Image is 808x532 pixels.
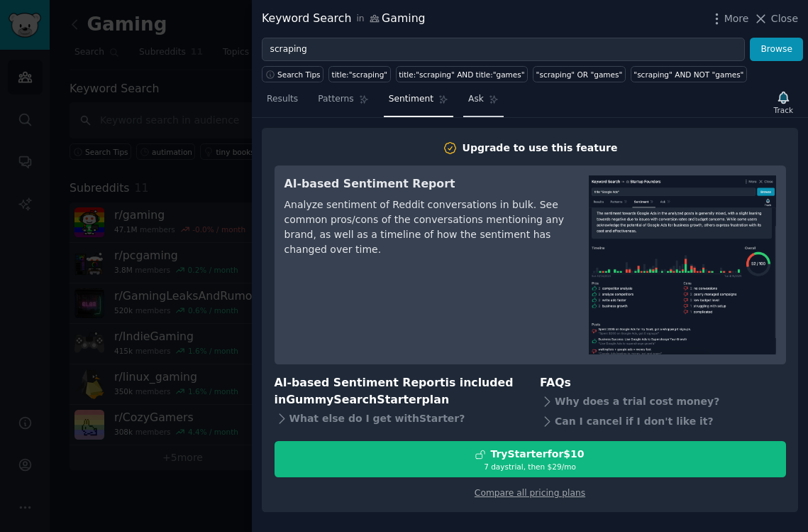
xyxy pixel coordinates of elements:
[356,13,364,26] span: in
[275,441,786,477] button: TryStarterfor$107 daystrial, then $29/mo
[332,70,388,80] div: title:"scraping"
[262,88,303,117] a: Results
[536,70,623,80] div: "scraping" OR "games"
[262,66,323,82] button: Search Tips
[463,141,618,156] div: Upgrade to use this feature
[384,88,453,117] a: Sentiment
[774,105,793,115] div: Track
[589,175,776,354] img: AI-based Sentiment Report
[284,197,569,257] div: Analyze sentiment of Reddit conversations in bulk. See common pros/cons of the conversations ment...
[463,88,504,117] a: Ask
[286,393,421,406] span: GummySearch Starter
[275,409,521,429] div: What else do I get with Starter ?
[277,70,321,80] span: Search Tips
[769,87,798,117] button: Track
[753,11,798,26] button: Close
[540,411,786,431] div: Can I cancel if I don't like it?
[490,447,584,462] div: Try Starter for $10
[633,70,743,80] div: "scraping" AND NOT "games"
[262,38,745,62] input: Try a keyword related to your business
[709,11,749,26] button: More
[475,488,585,498] a: Compare all pricing plans
[750,38,803,62] button: Browse
[389,93,433,106] span: Sentiment
[328,66,391,82] a: title:"scraping"
[724,11,749,26] span: More
[540,374,786,392] h3: FAQs
[771,11,798,26] span: Close
[267,93,298,106] span: Results
[262,10,426,28] div: Keyword Search Gaming
[533,66,626,82] a: "scraping" OR "games"
[284,175,569,193] h3: AI-based Sentiment Report
[318,93,353,106] span: Patterns
[631,66,747,82] a: "scraping" AND NOT "games"
[540,391,786,411] div: Why does a trial cost money?
[275,374,521,409] h3: AI-based Sentiment Report is included in plan
[396,66,528,82] a: title:"scraping" AND title:"games"
[468,93,484,106] span: Ask
[313,88,373,117] a: Patterns
[275,462,785,472] div: 7 days trial, then $ 29 /mo
[399,70,524,80] div: title:"scraping" AND title:"games"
